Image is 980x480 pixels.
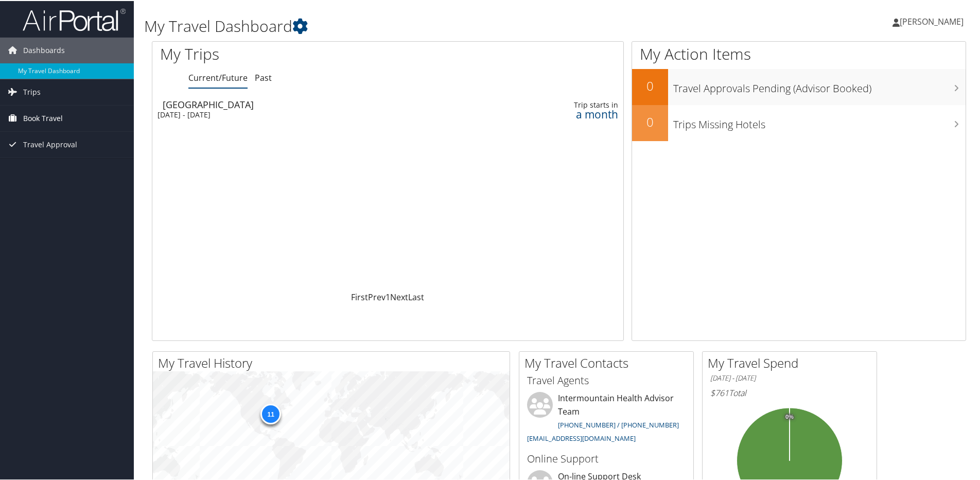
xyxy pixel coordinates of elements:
span: Trips [23,78,41,104]
div: Trip starts in [515,99,618,109]
span: Dashboards [23,37,65,62]
h2: My Travel Spend [708,353,877,371]
a: 1 [386,290,390,302]
span: Book Travel [23,105,63,130]
h2: My Travel Contacts [524,353,693,371]
a: Past [255,71,272,82]
a: 0Trips Missing Hotels [632,104,966,140]
h2: 0 [632,112,668,130]
a: [EMAIL_ADDRESS][DOMAIN_NAME] [527,433,636,442]
h2: My Travel History [158,353,510,371]
h1: My Action Items [632,42,966,64]
a: Next [390,290,408,302]
h2: 0 [632,76,668,94]
h6: [DATE] - [DATE] [710,372,869,382]
div: [DATE] - [DATE] [157,109,453,118]
a: Current/Future [188,71,248,82]
div: 11 [260,403,281,423]
a: [PERSON_NAME] [892,5,974,36]
img: airportal-logo.png [23,7,126,31]
tspan: 0% [785,413,794,419]
div: [GEOGRAPHIC_DATA] [163,99,458,108]
div: a month [515,109,618,118]
a: 0Travel Approvals Pending (Advisor Booked) [632,68,966,104]
h1: My Travel Dashboard [144,14,697,36]
span: Travel Approval [23,131,77,157]
span: [PERSON_NAME] [900,15,964,26]
h3: Online Support [527,451,686,465]
h3: Travel Agents [527,372,686,387]
h6: Total [710,386,869,398]
a: [PHONE_NUMBER] / [PHONE_NUMBER] [558,419,679,428]
h3: Trips Missing Hotels [673,111,966,131]
h1: My Trips [160,42,419,64]
a: Prev [368,290,386,302]
a: First [351,290,368,302]
span: $761 [710,386,729,398]
a: Last [408,290,424,302]
li: Intermountain Health Advisor Team [522,391,691,446]
h3: Travel Approvals Pending (Advisor Booked) [673,75,966,95]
